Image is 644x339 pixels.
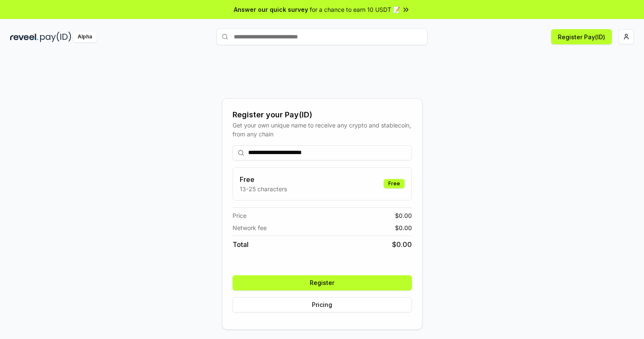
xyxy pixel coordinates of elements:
[234,5,308,14] span: Answer our quick survey
[40,32,71,42] img: pay_id
[233,109,412,121] div: Register your Pay(ID)
[310,5,400,14] span: for a chance to earn 10 USDT 📝
[551,29,612,44] button: Register Pay(ID)
[233,297,412,312] button: Pricing
[395,211,412,220] span: $ 0.00
[240,174,287,184] h3: Free
[384,179,405,188] div: Free
[233,121,412,138] div: Get your own unique name to receive any crypto and stablecoin, from any chain
[73,32,97,42] div: Alpha
[395,223,412,232] span: $ 0.00
[233,239,249,250] span: Total
[240,184,287,193] p: 13-25 characters
[233,275,412,290] button: Register
[10,32,38,42] img: reveel_dark
[233,211,246,220] span: Price
[233,223,267,232] span: Network fee
[392,239,412,250] span: $ 0.00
